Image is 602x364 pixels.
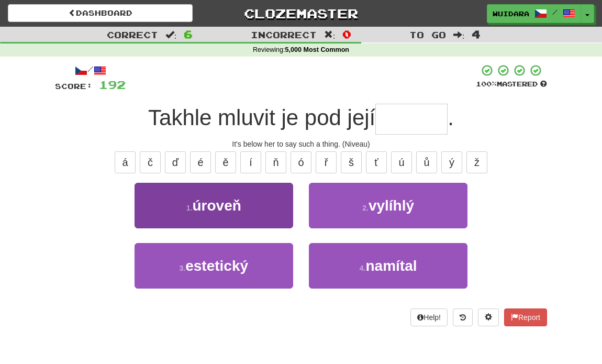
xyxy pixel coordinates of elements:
[251,29,317,40] span: Incorrect
[342,28,351,40] span: 0
[115,151,136,173] button: á
[240,151,261,173] button: í
[472,28,481,40] span: 4
[476,80,547,89] div: Mastered
[55,139,547,149] div: It's below her to say such a thing. (Niveau)
[190,151,211,173] button: é
[409,29,446,40] span: To go
[504,308,547,326] button: Report
[186,204,193,212] small: 1 .
[208,4,393,23] a: Clozemaster
[192,197,241,214] span: úroveň
[466,151,487,173] button: ž
[55,82,93,91] span: Score:
[487,4,581,23] a: Wuidara /
[107,29,158,40] span: Correct
[453,308,473,326] button: Round history (alt+y)
[185,258,248,274] span: estetický
[365,258,417,274] span: namítal
[55,64,126,77] div: /
[341,151,362,173] button: š
[366,151,387,173] button: ť
[215,151,236,173] button: ě
[391,151,412,173] button: ú
[552,8,558,16] span: /
[8,4,193,22] a: Dashboard
[180,264,186,272] small: 3 .
[410,308,448,326] button: Help!
[416,151,437,173] button: ů
[316,151,337,173] button: ř
[493,9,529,18] span: Wuidara
[441,151,462,173] button: ý
[360,264,366,272] small: 4 .
[291,151,311,173] button: ó
[165,30,177,39] span: :
[135,183,293,228] button: 1.úroveň
[285,46,349,53] strong: 5,000 Most Common
[265,151,286,173] button: ň
[184,28,193,40] span: 6
[476,80,497,88] span: 100 %
[369,197,414,214] span: vylíhlý
[140,151,161,173] button: č
[165,151,186,173] button: ď
[135,243,293,289] button: 3.estetický
[448,105,454,130] span: .
[148,105,375,130] span: Takhle mluvit je pod její
[99,78,126,91] span: 192
[362,204,369,212] small: 2 .
[453,30,465,39] span: :
[309,183,467,228] button: 2.vylíhlý
[324,30,336,39] span: :
[309,243,467,289] button: 4.namítal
